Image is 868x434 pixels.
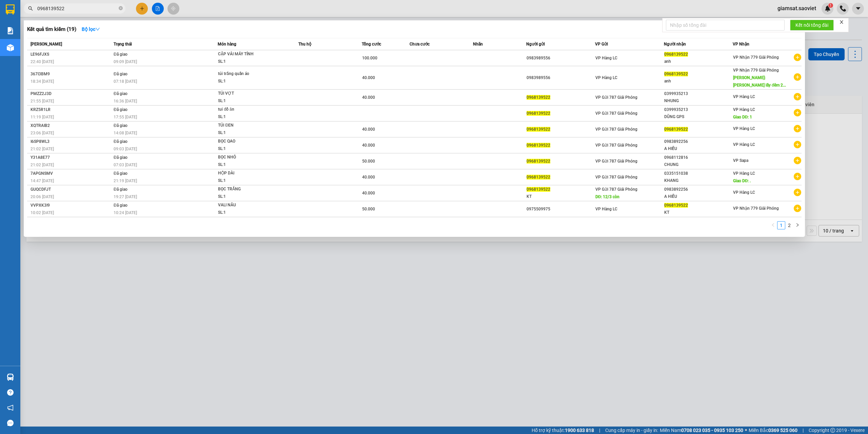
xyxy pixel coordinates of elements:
span: down [95,27,100,32]
span: left [771,223,775,227]
div: SL: 1 [218,78,269,85]
a: 2 [786,222,793,229]
img: warehouse-icon [7,44,14,51]
span: 22:40 [DATE] [31,59,54,64]
span: 0968139522 [527,111,550,116]
span: VP Hàng LC [733,142,755,147]
div: KRZ5R1LR [31,106,112,113]
div: 0968112816 [664,154,732,161]
div: TÚI VỢT [218,90,269,97]
div: tui đồ ăn [218,106,269,113]
img: solution-icon [7,27,14,34]
span: question-circle [7,389,14,396]
button: Bộ lọcdown [76,24,105,35]
span: 20:06 [DATE] [31,194,54,199]
div: 7APGNSMV [31,170,112,177]
div: SL: 1 [218,193,269,201]
span: 21:55 [DATE] [31,99,54,103]
span: VP Hàng LC [733,171,755,176]
span: Giao DĐ: . [733,178,751,183]
div: CHUNG [664,161,732,168]
div: XQTRAIB2 [31,122,112,129]
span: VP Hàng LC [595,56,617,60]
div: KHANG [664,177,732,184]
span: plus-circle [794,93,801,100]
div: 0983989556 [527,74,595,81]
span: 23:06 [DATE] [31,131,54,135]
span: 0968139522 [527,143,550,148]
span: Đã giao [114,203,127,208]
span: close [839,20,844,24]
span: 40.000 [362,143,375,148]
span: plus-circle [794,73,801,81]
span: 14:47 [DATE] [31,178,54,183]
span: 0968139522 [664,203,688,208]
div: KT [527,193,595,200]
div: SL: 1 [218,145,269,153]
div: 0399935213 [664,106,732,113]
span: Giao DĐ: 1 [733,115,752,119]
div: KT [664,209,732,216]
div: 0335151038 [664,170,732,177]
span: 0968139522 [527,95,550,100]
span: notification [7,404,14,411]
div: GUQCDFJT [31,186,112,193]
input: Tìm tên, số ĐT hoặc mã đơn [37,5,117,12]
span: 0968139522 [527,127,550,132]
span: plus-circle [794,54,801,61]
span: VP Gửi 787 Giải Phóng [595,187,637,192]
div: SL: 1 [218,113,269,121]
span: VP Hàng LC [733,107,755,112]
span: 50.000 [362,159,375,164]
div: SL: 1 [218,58,269,65]
span: VP Nhận 779 Giải Phóng [733,68,779,73]
span: [PERSON_NAME] [31,42,62,46]
button: left [769,221,777,229]
span: Kết nối tổng đài [795,21,828,29]
span: plus-circle [794,109,801,116]
div: VALI NÂU [218,202,269,209]
div: A HIẾU [664,145,732,152]
span: Đã giao [114,187,127,192]
div: BỌC QAO [218,138,269,145]
span: 0968139522 [527,187,550,192]
span: VP Nhận 779 Giải Phóng [733,55,779,60]
span: 0968139522 [527,175,550,180]
div: LE96FJXS [31,51,112,58]
span: 10:02 [DATE] [31,210,54,215]
span: Đã giao [114,72,127,76]
span: message [7,420,14,426]
span: 0968139522 [664,52,688,57]
div: TÚI ĐEN [218,122,269,129]
li: Previous Page [769,221,777,229]
span: VP Gửi [595,42,608,46]
span: Chưa cước [410,42,430,46]
span: 50.000 [362,207,375,211]
span: VP Gửi 787 Giải Phóng [595,111,637,116]
span: 16:36 [DATE] [114,99,137,103]
span: 11:19 [DATE] [31,115,54,119]
span: Đã giao [114,139,127,144]
span: close-circle [119,5,123,12]
div: SL: 1 [218,129,269,137]
button: right [793,221,802,229]
span: 09:03 [DATE] [114,147,137,151]
div: NHUNG [664,97,732,105]
span: Đã giao [114,107,127,112]
strong: Bộ lọc [82,26,100,32]
div: SL: 1 [218,97,269,105]
img: warehouse-icon [7,374,14,381]
span: 40.000 [362,175,375,180]
span: Đã giao [114,52,127,57]
img: logo-vxr [6,4,15,15]
div: 0983989556 [527,55,595,62]
li: Next Page [793,221,802,229]
div: SL: 1 [218,177,269,185]
span: VP Nhận 779 Giải Phóng [733,206,779,211]
div: 0975509975 [527,206,595,213]
span: VP Sapa [733,158,748,163]
span: Đã giao [114,91,127,96]
div: BỌC NHỎ [218,154,269,161]
span: 40.000 [362,95,375,100]
span: plus-circle [794,157,801,164]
